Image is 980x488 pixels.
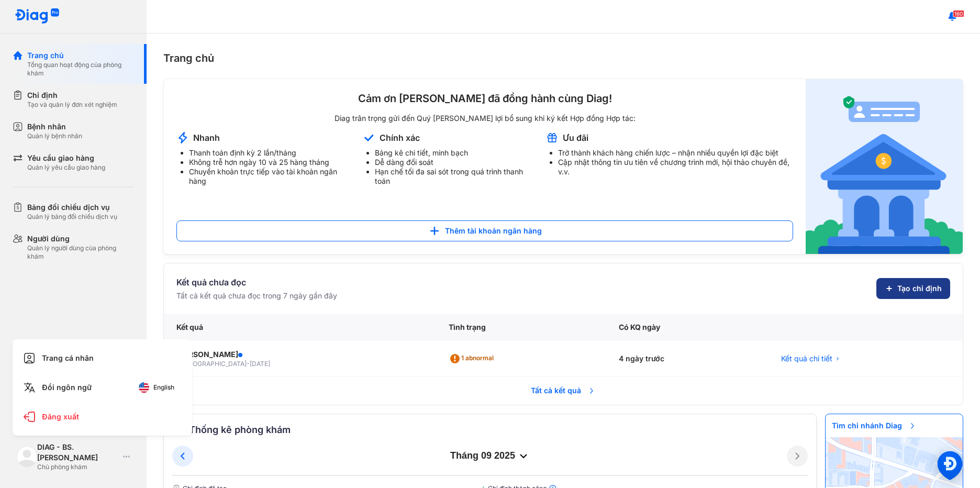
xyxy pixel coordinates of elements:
[27,90,117,101] div: Chỉ định
[380,132,420,143] div: Chính xác
[176,360,247,368] span: [DEMOGRAPHIC_DATA]
[826,414,923,437] span: Tìm chi nhánh Diag
[27,101,117,109] div: Tạo và quản lý đơn xét nghiệm
[189,423,291,437] span: Thống kê phòng khám
[189,158,350,167] li: Không trễ hơn ngày 10 và 25 hàng tháng
[375,148,533,158] li: Bảng kê chi tiết, minh bạch
[563,132,588,143] div: Ưu đãi
[139,382,149,393] img: English
[953,10,964,17] span: 160
[176,220,793,241] button: Thêm tài khoản ngân hàng
[525,379,602,402] span: Tất cả kết quả
[375,158,533,167] li: Dễ dàng đối soát
[19,375,186,400] div: Đổi ngôn ngữ
[781,353,832,364] span: Kết quả chi tiết
[27,153,105,163] div: Yêu cầu giao hàng
[806,79,963,254] img: account-announcement
[176,114,793,123] div: Diag trân trọng gửi đến Quý [PERSON_NAME] lợi bổ sung khi ký kết Hợp đồng Hợp tác:
[27,163,105,172] div: Quản lý yêu cầu giao hàng
[19,346,186,371] div: Trang cá nhân
[27,213,117,221] div: Quản lý bảng đối chiếu dịch vụ
[163,50,963,66] div: Trang chủ
[37,442,119,463] div: DIAG - BS. [PERSON_NAME]
[15,8,60,25] img: logo
[176,131,189,144] img: account-announcement
[375,167,533,186] li: Hạn chế tối đa sai sót trong quá trình thanh toán
[176,92,793,105] div: Cảm ơn [PERSON_NAME] đã đồng hành cùng Diag!
[189,148,350,158] li: Thanh toán định kỳ 2 lần/tháng
[558,158,793,176] li: Cập nhật thông tin ưu tiên về chương trình mới, hội thảo chuyên đề, v.v.
[27,50,134,61] div: Trang chủ
[606,341,768,377] div: 4 ngày trước
[176,349,424,360] div: [PERSON_NAME]
[362,131,375,144] img: account-announcement
[27,202,117,213] div: Bảng đối chiếu dịch vụ
[193,132,220,143] div: Nhanh
[897,283,942,294] span: Tạo chỉ định
[449,350,498,367] div: 1 abnormal
[247,360,250,368] span: -
[176,276,337,289] div: Kết quả chưa đọc
[17,446,37,467] img: logo
[436,314,606,341] div: Tình trạng
[250,360,270,368] span: [DATE]
[545,131,559,144] img: account-announcement
[27,61,134,77] div: Tổng quan hoạt động của phòng khám
[27,234,134,244] div: Người dùng
[27,132,82,140] div: Quản lý bệnh nhân
[876,278,950,299] button: Tạo chỉ định
[189,167,350,186] li: Chuyển khoản trực tiếp vào tài khoản ngân hàng
[27,244,134,261] div: Quản lý người dùng của phòng khám
[131,379,182,396] button: English
[37,463,119,471] div: Chủ phòng khám
[153,384,174,391] span: English
[176,291,337,301] div: Tất cả kết quả chưa đọc trong 7 ngày gần đây
[193,450,787,462] div: tháng 09 2025
[606,314,768,341] div: Có KQ ngày
[164,314,436,341] div: Kết quả
[27,121,82,132] div: Bệnh nhân
[558,148,793,158] li: Trở thành khách hàng chiến lược – nhận nhiều quyền lợi đặc biệt
[19,404,186,429] div: Đăng xuất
